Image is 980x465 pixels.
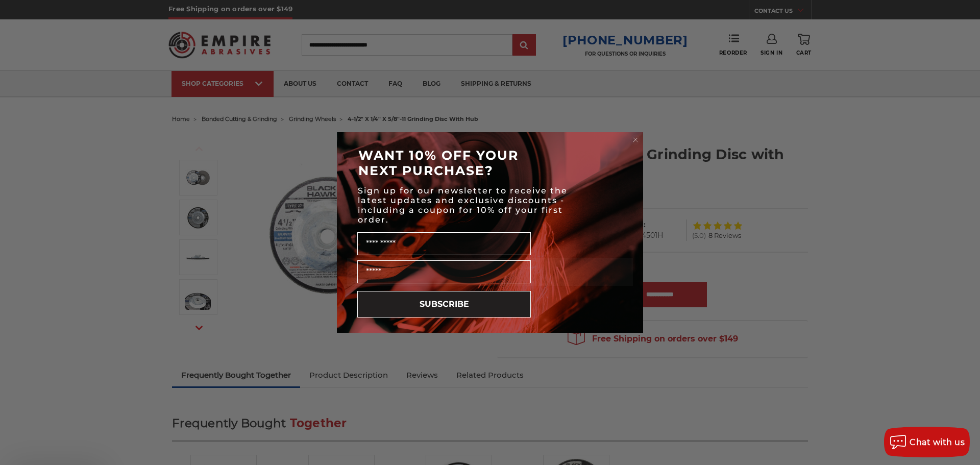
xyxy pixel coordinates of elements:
[910,437,965,447] span: Chat with us
[358,186,568,225] span: Sign up for our newsletter to receive the latest updates and exclusive discounts - including a co...
[357,260,531,283] input: Email
[357,291,531,317] button: SUBSCRIBE
[358,148,519,178] span: WANT 10% OFF YOUR NEXT PURCHASE?
[884,427,970,457] button: Chat with us
[630,135,641,145] button: Close dialog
